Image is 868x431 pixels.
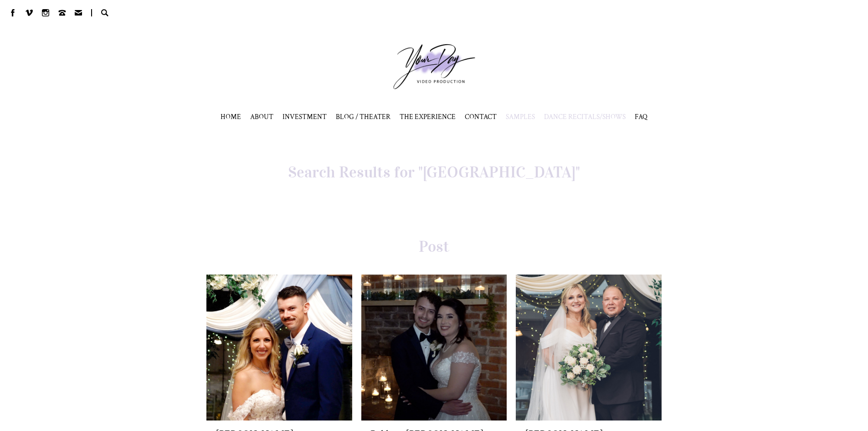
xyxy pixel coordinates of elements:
[336,112,390,121] a: BLOG / THEATER
[400,112,456,121] a: THE EXPERIENCE
[250,112,273,121] a: ABOUT
[380,30,489,103] a: Your Day Production Logo
[206,237,662,256] h1: Post
[544,112,626,121] span: DANCE RECITALS/SHOWS
[206,162,662,182] h1: Search Results for "[GEOGRAPHIC_DATA]"
[635,112,647,121] a: FAQ
[506,112,535,121] span: SAMPLES
[221,112,241,121] a: HOME
[465,112,497,121] a: CONTACT
[282,112,327,121] a: INVESTMENT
